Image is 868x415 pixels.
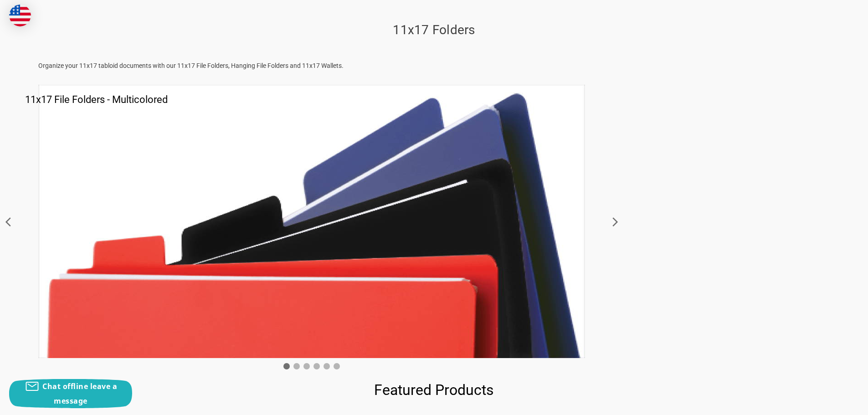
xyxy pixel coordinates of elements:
[38,61,830,71] p: Organize your 11x17 tabloid documents with our 11x17 File Folders, Hanging File Folders and 11x17...
[9,5,31,26] img: duty and tax information for United States
[38,381,830,399] h1: Featured Products
[9,379,132,408] button: Chat offline leave a message
[42,381,117,406] span: Chat offline leave a message
[38,20,830,40] h1: 11x17 Folders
